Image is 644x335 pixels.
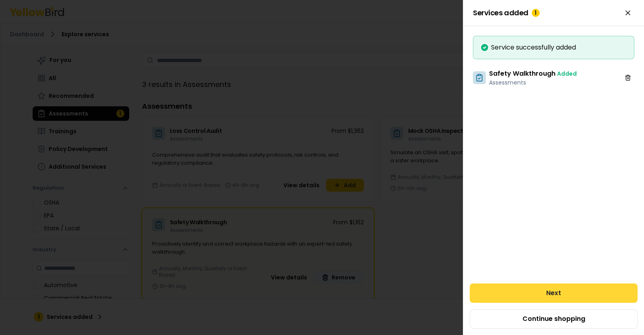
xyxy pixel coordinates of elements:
h3: Safety Walkthrough [489,69,577,79]
p: Assessments [489,79,577,87]
button: Close [621,6,634,19]
div: 1 [532,9,540,17]
span: Services added [473,9,540,17]
span: Added [557,70,577,78]
button: Continue shopping [470,309,638,329]
button: Next [470,283,638,303]
div: Service successfully added [480,43,627,52]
